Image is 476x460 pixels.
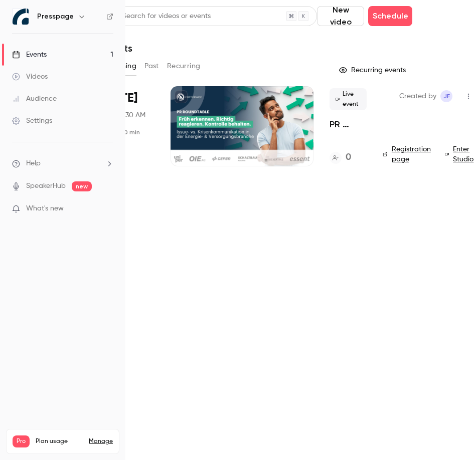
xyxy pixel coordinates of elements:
span: Plan usage [36,437,83,445]
span: Live event [330,88,367,110]
div: Settings [12,116,52,126]
a: Manage [89,437,113,445]
div: Events [12,50,47,60]
li: help-dropdown-opener [12,158,113,169]
div: Videos [12,72,48,82]
h4: 0 [346,151,351,164]
span: Created by [399,90,436,102]
h6: Presspage [37,12,74,22]
span: JF [443,90,450,102]
button: Schedule [368,6,412,26]
span: Jesse Finn-Brown [440,90,452,102]
a: 0 [330,151,351,164]
div: Sep 30 Tue, 10:30 AM (Europe/Berlin) [102,86,154,166]
button: Recurring events [335,62,412,78]
a: PR Webinar: Früh erkennen. Richtig reagieren. Kontrolle behalten. [330,118,367,130]
div: Search for videos or events [110,11,211,22]
div: Audience [12,94,57,104]
img: Presspage [13,9,29,25]
a: Registration page [383,144,433,164]
a: SpeakerHub [26,181,66,191]
span: Help [26,158,41,169]
button: Recurring [167,58,201,74]
button: New video [317,6,364,26]
button: Past [144,58,159,74]
span: new [72,181,92,191]
span: What's new [26,203,64,214]
span: Pro [13,435,30,447]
